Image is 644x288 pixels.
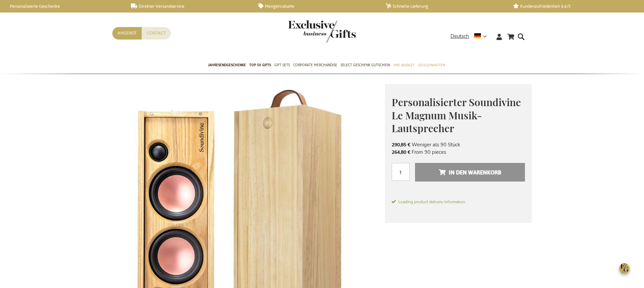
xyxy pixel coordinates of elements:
span: TOP 50 Gifts [249,62,271,69]
span: Jahresendgeschenke [208,62,246,69]
li: From 90 pieces [392,148,525,156]
a: Mengenrabatte [258,3,375,9]
span: Select Geschenk Gutschein [341,62,390,69]
span: 290,85 € [392,142,410,148]
a: Pro Budget [393,57,414,74]
span: Corporate Merchandise [293,62,337,69]
a: Gift Sets [274,57,290,74]
a: Corporate Merchandise [293,57,337,74]
li: Weniger als 90 Stück [392,141,525,148]
span: Personalisierter Soundivine Le Magnum Musik-Lautsprecher [392,95,521,135]
span: Gelegenheiten [418,62,445,69]
a: Jahresendgeschenke [208,57,246,74]
a: TOP 50 Gifts [249,57,271,74]
a: Angebot [112,27,142,40]
img: Exclusive Business gifts logo [288,20,356,43]
a: store logo [288,20,322,43]
a: Schnelle Lieferung [386,3,502,9]
span: Loading product delivery information. [392,199,525,205]
a: Direkter Versandservice [131,3,248,9]
a: Gelegenheiten [418,57,445,74]
span: Deutsch [451,32,469,40]
span: Pro Budget [393,62,414,69]
a: Kundenzufriedenheit 4,6/5 [513,3,630,9]
a: Contact [142,27,171,40]
a: Personalisierte Geschenke [3,3,120,9]
span: 264,80 € [392,149,410,155]
input: Menge [392,163,410,181]
a: Select Geschenk Gutschein [341,57,390,74]
span: Gift Sets [274,62,290,69]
